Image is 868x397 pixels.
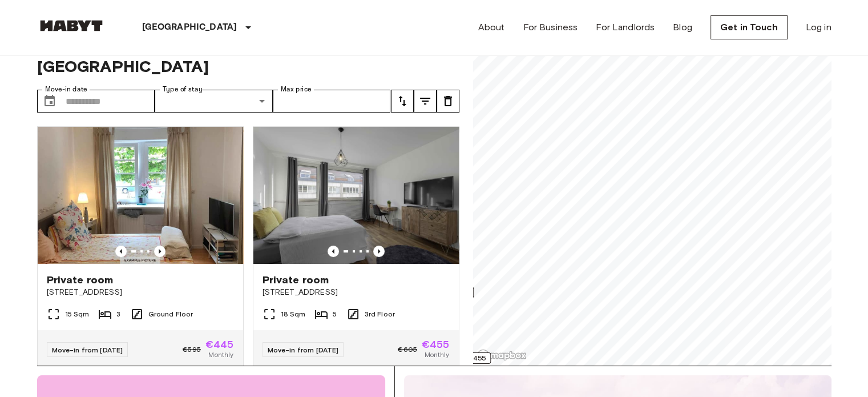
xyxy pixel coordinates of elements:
span: 5 [333,309,337,319]
button: Choose date [38,90,61,113]
span: Move-in from [DATE] [52,346,123,354]
span: 18 Sqm [281,309,306,319]
a: Blog [673,21,692,34]
span: €445 [205,339,234,350]
span: Monthly [424,350,449,360]
button: tune [437,90,459,113]
span: [STREET_ADDRESS] [47,287,234,298]
img: Habyt [37,20,106,31]
img: Marketing picture of unit DE-09-006-001-04HF [253,127,459,264]
button: Previous image [154,246,165,257]
label: Move-in date [45,85,87,94]
a: Marketing picture of unit DE-09-012-002-03HFPrevious imagePrevious imagePrivate room[STREET_ADDRE... [37,126,244,370]
canvas: Map [473,23,831,366]
span: 3 [116,309,120,319]
button: tune [414,90,437,113]
div: Map marker [394,287,474,304]
span: Private room [263,273,329,287]
a: Get in Touch [710,15,788,39]
p: [GEOGRAPHIC_DATA] [142,21,237,34]
a: Log in [806,21,831,34]
a: For Business [523,21,578,34]
a: Mapbox logo [477,349,527,362]
a: Marketing picture of unit DE-09-006-001-04HFPrevious imagePrevious imagePrivate room[STREET_ADDRE... [253,126,459,370]
span: 3rd Floor [365,309,395,319]
label: Type of stay [163,85,203,94]
span: Monthly [208,350,233,360]
img: Marketing picture of unit DE-09-012-002-03HF [38,127,243,264]
span: Ground Floor [148,309,193,319]
span: Move-in from [DATE] [268,346,339,354]
span: Private rooms and apartments for rent in [GEOGRAPHIC_DATA] [37,37,459,76]
span: €605 [398,344,417,355]
a: For Landlords [596,21,655,34]
button: Previous image [373,246,385,257]
span: Private room [47,273,114,287]
span: [STREET_ADDRESS] [263,287,450,298]
span: 15 Sqm [65,309,90,319]
span: €455 [422,339,450,350]
label: Max price [281,85,312,94]
button: Previous image [115,246,127,257]
div: Map marker [411,352,491,370]
a: About [478,21,505,34]
button: Previous image [328,246,339,257]
button: tune [391,90,414,113]
span: €595 [183,344,201,355]
span: 1 units from €455 [416,353,486,363]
